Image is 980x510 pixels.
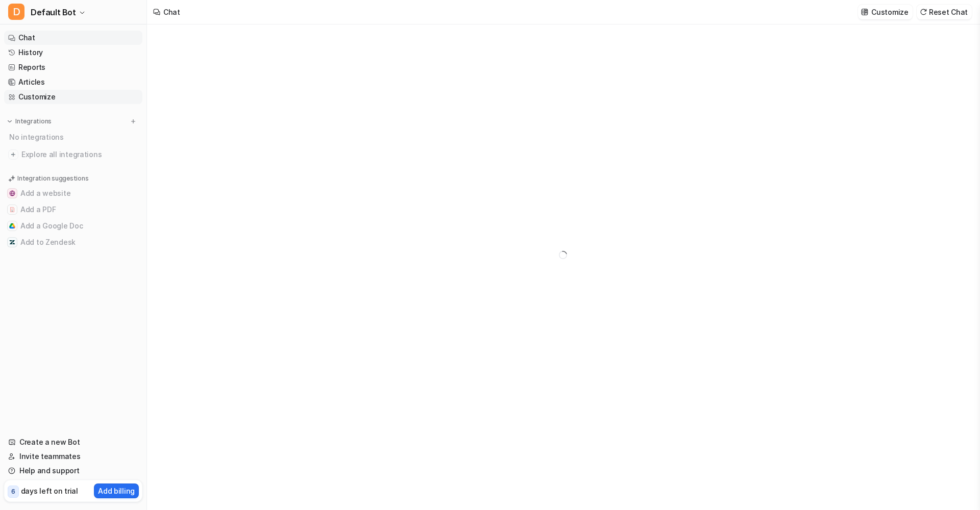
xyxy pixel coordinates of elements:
[4,234,142,250] button: Add to ZendeskAdd to Zendesk
[94,483,139,498] button: Add billing
[9,207,15,213] img: Add a PDF
[4,449,142,464] a: Invite teammates
[8,4,24,20] span: D
[920,8,927,16] img: reset
[4,90,142,104] a: Customize
[4,147,142,162] a: Explore all integrations
[861,8,868,16] img: customize
[17,174,88,183] p: Integration suggestions
[917,5,972,19] button: Reset Chat
[4,45,142,60] a: History
[4,185,142,201] button: Add a websiteAdd a website
[4,201,142,218] button: Add a PDFAdd a PDF
[4,435,142,449] a: Create a new Bot
[6,129,142,145] div: No integrations
[15,117,52,125] p: Integrations
[4,218,142,234] button: Add a Google DocAdd a Google Doc
[9,190,15,196] img: Add a website
[8,149,18,160] img: explore all integrations
[31,5,76,19] span: Default Bot
[9,239,15,245] img: Add to Zendesk
[130,118,137,125] img: menu_add.svg
[163,7,180,17] div: Chat
[4,31,142,45] a: Chat
[4,75,142,89] a: Articles
[9,223,15,229] img: Add a Google Doc
[21,486,78,496] p: days left on trial
[858,5,912,19] button: Customize
[98,486,135,496] p: Add billing
[6,118,13,125] img: expand menu
[4,116,55,126] button: Integrations
[11,487,15,496] p: 6
[4,60,142,74] a: Reports
[21,146,138,163] span: Explore all integrations
[871,7,908,17] p: Customize
[4,464,142,478] a: Help and support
